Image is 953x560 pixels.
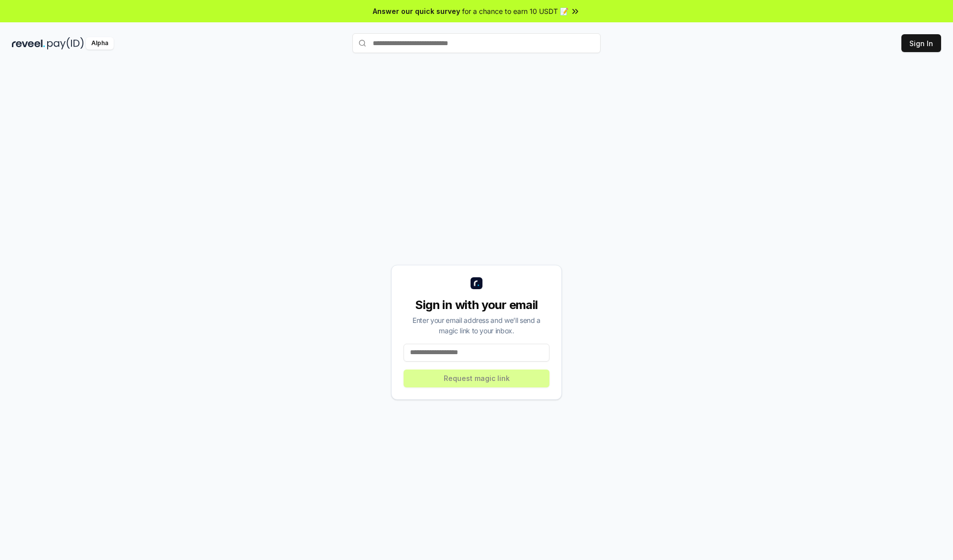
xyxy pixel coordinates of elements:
div: Alpha [86,37,114,50]
div: Sign in with your email [404,297,549,313]
button: Sign In [901,34,941,52]
img: reveel_dark [12,37,45,50]
div: Enter your email address and we’ll send a magic link to your inbox. [404,315,549,336]
img: pay_id [47,37,84,50]
span: Answer our quick survey [373,6,460,16]
img: logo_small [471,277,482,289]
span: for a chance to earn 10 USDT 📝 [462,6,568,16]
